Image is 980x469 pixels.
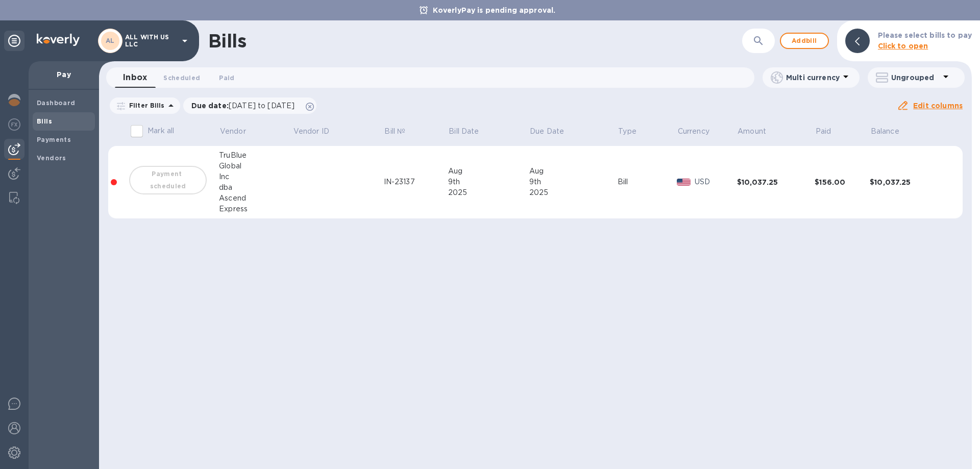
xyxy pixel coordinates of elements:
b: Payments [37,136,71,143]
p: KoverlyPay is pending approval. [428,5,561,15]
div: Aug [448,166,529,177]
span: Due Date [530,126,577,137]
div: 9th [529,177,618,187]
span: Vendor ID [293,126,342,137]
b: AL [106,37,115,44]
span: Inbox [123,70,147,85]
b: Vendors [37,154,66,162]
b: Please select bills to pay [878,31,972,39]
div: $156.00 [815,177,870,187]
div: TruBlue [219,150,292,161]
span: [DATE] to [DATE] [229,102,295,110]
div: IN-23137 [384,177,448,187]
div: 2025 [448,187,529,198]
span: Paid [219,72,234,83]
span: Scheduled [163,72,200,83]
p: Paid [816,126,831,137]
div: Aug [529,166,618,177]
span: Vendor [220,126,259,137]
div: Unpin categories [4,31,24,51]
p: Amount [738,126,766,137]
button: Addbill [780,33,829,49]
div: Ascend [219,193,292,204]
span: Paid [816,126,845,137]
b: Bills [37,117,52,125]
p: ALL WITH US LLC [125,34,176,48]
p: Multi currency [786,72,840,83]
div: dba [219,182,292,193]
span: Add bill [789,35,820,47]
p: USD [695,177,737,187]
div: Bill [618,177,677,187]
div: 2025 [529,187,618,198]
p: Due date : [191,101,300,111]
p: Type [618,126,636,137]
span: Amount [738,126,779,137]
b: Dashboard [37,99,76,107]
img: Logo [37,34,80,46]
span: Bill Date [449,126,492,137]
u: Edit columns [913,102,963,110]
p: Pay [37,69,91,80]
p: Currency [678,126,709,137]
p: Bill № [384,126,405,137]
div: Due date:[DATE] to [DATE] [183,97,317,114]
div: Express [219,204,292,214]
p: Balance [871,126,899,137]
p: Mark all [148,126,174,136]
span: Balance [871,126,913,137]
div: $10,037.25 [737,177,815,187]
h1: Bills [208,30,246,52]
p: Bill Date [449,126,479,137]
p: Ungrouped [891,72,940,83]
p: Filter Bills [125,101,165,110]
p: Due Date [530,126,564,137]
div: Global [219,161,292,171]
div: 9th [448,177,529,187]
span: Type [618,126,650,137]
b: Click to open [878,42,928,50]
p: Vendor ID [293,126,329,137]
img: USD [677,179,691,186]
span: Bill № [384,126,419,137]
div: Inc [219,171,292,182]
img: Foreign exchange [8,118,20,131]
div: $10,037.25 [870,177,948,187]
p: Vendor [220,126,246,137]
